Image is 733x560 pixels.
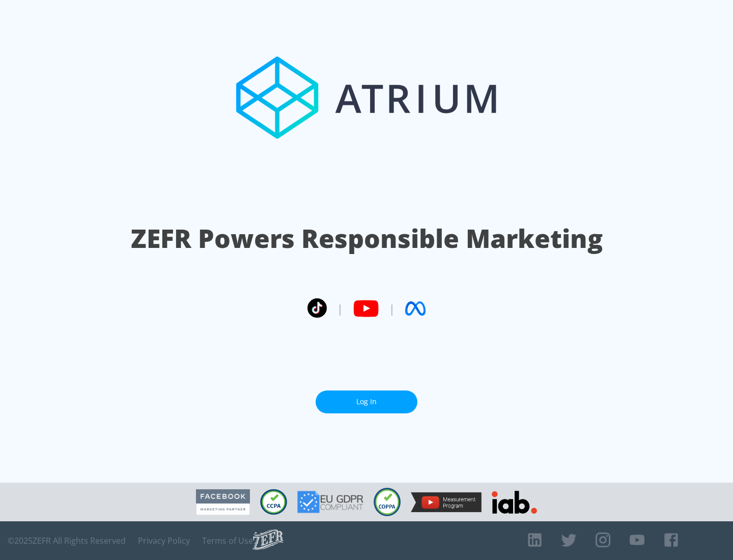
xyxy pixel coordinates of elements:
img: COPPA Compliant [374,488,401,516]
span: | [337,301,343,316]
a: Privacy Policy [138,536,190,546]
img: CCPA Compliant [260,489,287,515]
span: © 2025 ZEFR All Rights Reserved [8,536,126,546]
img: YouTube Measurement Program [411,492,482,512]
img: IAB [492,491,537,514]
img: Facebook Marketing Partner [196,489,250,515]
span: | [389,301,395,316]
a: Log In [316,390,417,413]
a: Terms of Use [202,536,253,546]
img: GDPR Compliant [297,491,363,513]
h1: ZEFR Powers Responsible Marketing [131,221,603,256]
